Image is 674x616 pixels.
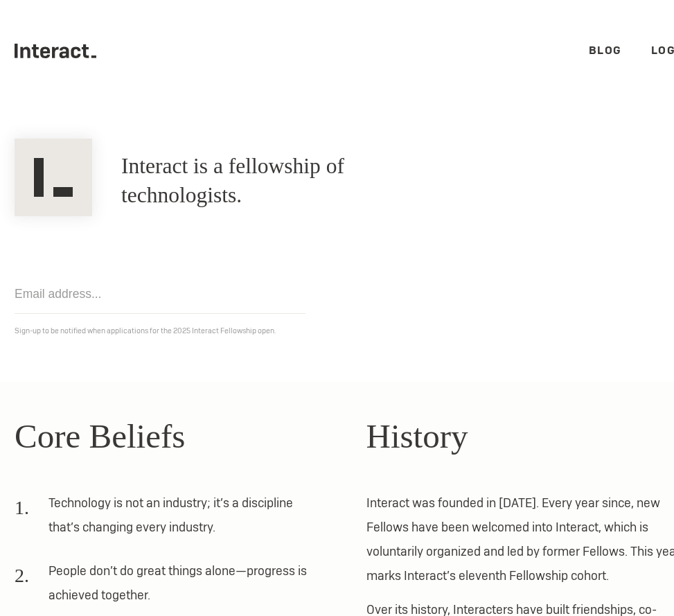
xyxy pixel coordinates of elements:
li: Technology is not an industry; it’s a discipline that’s changing every industry. [15,491,320,549]
img: Interact Logo [15,139,92,216]
a: Blog [589,43,622,58]
h2: Core Beliefs [15,411,337,462]
h1: Interact is a fellowship of technologists. [121,152,449,210]
input: Email address... [15,274,305,314]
